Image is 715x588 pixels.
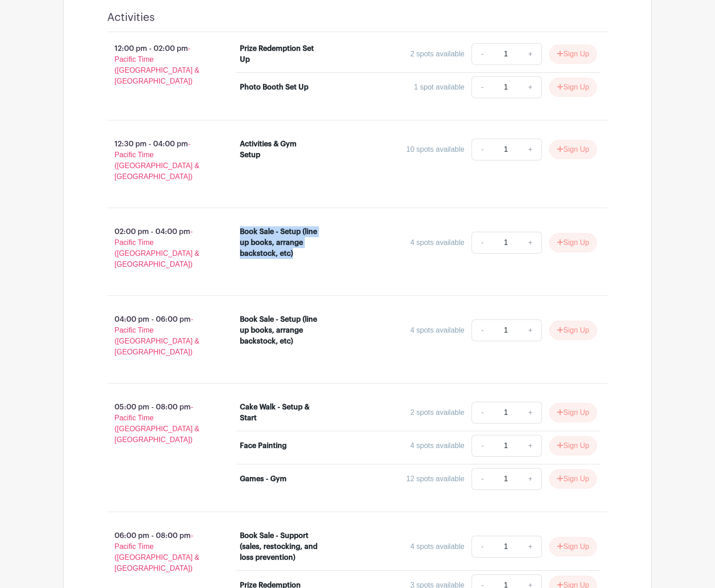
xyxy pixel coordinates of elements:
[549,45,597,64] button: Sign Up
[519,536,542,558] a: +
[549,321,597,340] button: Sign Up
[519,43,542,65] a: +
[472,139,492,160] a: -
[93,40,225,90] p: 12:00 pm - 02:00 pm
[472,232,492,254] a: -
[114,403,199,443] span: - Pacific Time ([GEOGRAPHIC_DATA] & [GEOGRAPHIC_DATA])
[240,402,318,424] div: Cake Walk - Setup & Start
[472,76,492,98] a: -
[240,314,318,347] div: Book Sale - Setup (line up books, arrange backstock, etc)
[406,473,464,484] div: 12 spots available
[549,537,597,556] button: Sign Up
[519,468,542,490] a: +
[410,407,464,418] div: 2 spots available
[93,223,225,274] p: 02:00 pm - 04:00 pm
[549,233,597,252] button: Sign Up
[93,310,225,361] p: 04:00 pm - 06:00 pm
[472,435,492,457] a: -
[519,76,542,98] a: +
[549,403,597,422] button: Sign Up
[472,43,492,65] a: -
[549,469,597,488] button: Sign Up
[240,226,318,259] div: Book Sale - Setup (line up books, arrange backstock, etc)
[519,435,542,457] a: +
[240,43,318,65] div: Prize Redemption Set Up
[240,440,287,451] div: Face Painting
[472,536,492,558] a: -
[240,530,318,563] div: Book Sale - Support (sales, restocking, and loss prevention)
[519,139,542,160] a: +
[549,78,597,97] button: Sign Up
[93,398,225,449] p: 05:00 pm - 08:00 pm
[472,402,492,424] a: -
[519,402,542,424] a: +
[410,325,464,336] div: 4 spots available
[240,82,308,93] div: Photo Booth Set Up
[114,228,199,268] span: - Pacific Time ([GEOGRAPHIC_DATA] & [GEOGRAPHIC_DATA])
[114,532,199,572] span: - Pacific Time ([GEOGRAPHIC_DATA] & [GEOGRAPHIC_DATA])
[107,11,155,24] h4: Activities
[410,440,464,451] div: 4 spots available
[406,144,464,155] div: 10 spots available
[114,140,199,180] span: - Pacific Time ([GEOGRAPHIC_DATA] & [GEOGRAPHIC_DATA])
[410,541,464,552] div: 4 spots available
[410,49,464,60] div: 2 spots available
[519,232,542,254] a: +
[114,315,199,356] span: - Pacific Time ([GEOGRAPHIC_DATA] & [GEOGRAPHIC_DATA])
[472,468,492,490] a: -
[93,527,225,578] p: 06:00 pm - 08:00 pm
[472,319,492,341] a: -
[519,319,542,341] a: +
[93,135,225,186] p: 12:30 pm - 04:00 pm
[410,237,464,248] div: 4 spots available
[549,140,597,159] button: Sign Up
[240,473,287,484] div: Games - Gym
[114,45,199,85] span: - Pacific Time ([GEOGRAPHIC_DATA] & [GEOGRAPHIC_DATA])
[240,139,318,160] div: Activities & Gym Setup
[414,82,464,93] div: 1 spot available
[549,436,597,455] button: Sign Up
